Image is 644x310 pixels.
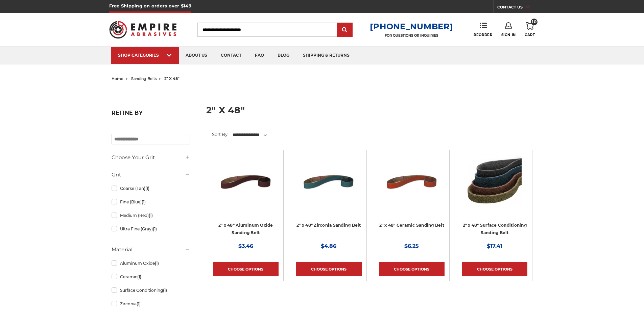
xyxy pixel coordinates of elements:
[497,3,535,13] a: CONTACT US
[112,110,190,120] h5: Refine by
[214,47,248,64] a: contact
[131,76,157,81] a: sanding belts
[112,298,190,310] a: Zirconia
[149,213,153,218] span: (1)
[404,243,419,249] span: $6.25
[137,301,141,306] span: (1)
[474,33,492,37] span: Reorder
[296,47,356,64] a: shipping & returns
[525,33,535,37] span: Cart
[109,17,177,43] img: Empire Abrasives
[112,284,190,296] a: Surface Conditioning
[232,130,271,140] select: Sort By:
[219,155,273,209] img: 2" x 48" Sanding Belt - Aluminum Oxide
[525,22,535,37] a: 10 Cart
[112,171,190,179] h5: Grit
[321,243,336,249] span: $4.86
[379,262,445,276] a: Choose Options
[164,76,180,81] span: 2" x 48"
[213,262,279,276] a: Choose Options
[379,155,445,220] a: 2" x 48" Sanding Belt - Ceramic
[163,288,167,293] span: (1)
[474,22,492,37] a: Reorder
[112,182,190,194] a: Coarse (Tan)
[118,53,172,58] div: SHOP CATEGORIES
[296,223,361,228] a: 2" x 48" Zirconia Sanding Belt
[385,155,439,209] img: 2" x 48" Sanding Belt - Ceramic
[238,243,253,249] span: $3.46
[208,129,229,139] label: Sort By:
[112,257,190,269] a: Aluminum Oxide
[153,226,157,231] span: (1)
[370,22,453,31] a: [PHONE_NUMBER]
[271,47,296,64] a: blog
[296,155,361,220] a: 2" x 48" Sanding Belt - Zirconia
[370,33,453,38] p: FOR QUESTIONS OR INQUIRIES
[112,209,190,221] a: Medium (Red)
[155,261,159,266] span: (1)
[112,196,190,208] a: Fine (Blue)
[112,223,190,235] a: Ultra Fine (Gray)
[487,243,502,249] span: $17.41
[296,262,361,276] a: Choose Options
[112,271,190,283] a: Ceramic
[501,33,516,37] span: Sign In
[206,106,533,120] h1: 2" x 48"
[302,155,356,209] img: 2" x 48" Sanding Belt - Zirconia
[462,262,527,276] a: Choose Options
[112,246,190,254] h5: Material
[137,274,141,279] span: (1)
[462,155,527,220] a: 2"x48" Surface Conditioning Sanding Belts
[145,186,149,191] span: (1)
[531,19,538,25] span: 10
[218,223,273,235] a: 2" x 48" Aluminum Oxide Sanding Belt
[179,47,214,64] a: about us
[248,47,271,64] a: faq
[112,153,190,162] h5: Choose Your Grit
[112,76,123,81] a: home
[468,155,522,209] img: 2"x48" Surface Conditioning Sanding Belts
[213,155,279,220] a: 2" x 48" Sanding Belt - Aluminum Oxide
[463,223,527,235] a: 2" x 48" Surface Conditioning Sanding Belt
[142,199,146,204] span: (1)
[338,23,352,37] input: Submit
[379,223,444,228] a: 2" x 48" Ceramic Sanding Belt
